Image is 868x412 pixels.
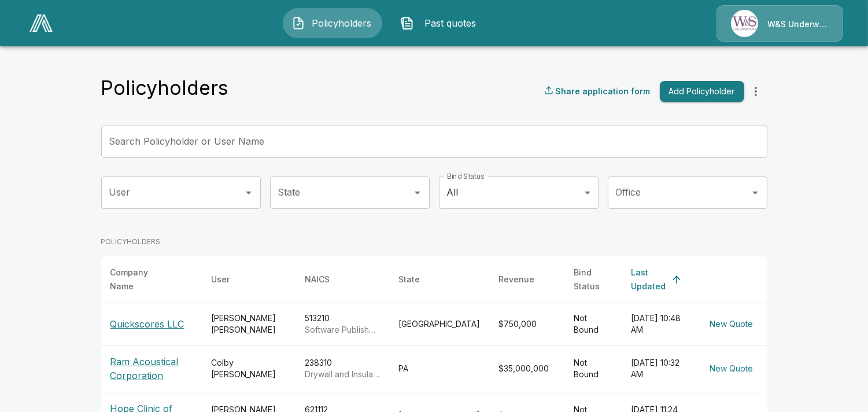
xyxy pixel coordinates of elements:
[631,266,666,293] div: Last Updated
[398,273,420,286] div: State
[211,273,230,286] div: User
[731,10,758,37] img: Agency Icon
[564,303,622,345] td: Not Bound
[564,345,622,392] td: Not Bound
[744,80,767,103] button: more
[489,303,564,345] td: $750,000
[400,16,414,30] img: Past quotes Icon
[305,324,380,336] p: Software Publishers
[389,303,489,345] td: [GEOGRAPHIC_DATA]
[101,76,229,100] h4: Policyholders
[283,8,382,38] button: Policyholders IconPolicyholders
[291,16,305,30] img: Policyholders Icon
[660,81,744,102] button: Add Policyholder
[564,256,622,303] th: Bind Status
[622,303,696,345] td: [DATE] 10:48 AM
[305,273,330,286] div: NAICS
[447,171,485,181] label: Bind Status
[241,185,257,201] button: Open
[110,317,193,331] p: Quickscores LLC
[310,16,374,30] span: Policyholders
[767,19,829,30] p: W&S Underwriters
[391,8,491,38] button: Past quotes IconPast quotes
[409,185,426,201] button: Open
[747,185,763,201] button: Open
[305,312,380,336] div: 513210
[498,273,534,286] div: Revenue
[211,312,286,336] div: [PERSON_NAME] [PERSON_NAME]
[305,369,380,380] p: Drywall and Insulation Contractors
[556,85,651,97] p: Share application form
[110,266,172,293] div: Company Name
[439,176,599,209] div: All
[622,345,696,392] td: [DATE] 10:32 AM
[211,357,286,380] div: Colby [PERSON_NAME]
[716,5,843,42] a: Agency IconW&S Underwriters
[305,357,380,380] div: 238310
[489,345,564,392] td: $35,000,000
[655,81,744,102] a: Add Policyholder
[110,355,193,382] p: Ram Acoustical Corporation
[101,237,767,247] p: POLICYHOLDERS
[706,314,758,335] button: New Quote
[419,16,482,30] span: Past quotes
[389,345,489,392] td: PA
[706,358,758,380] button: New Quote
[29,14,53,32] img: AA Logo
